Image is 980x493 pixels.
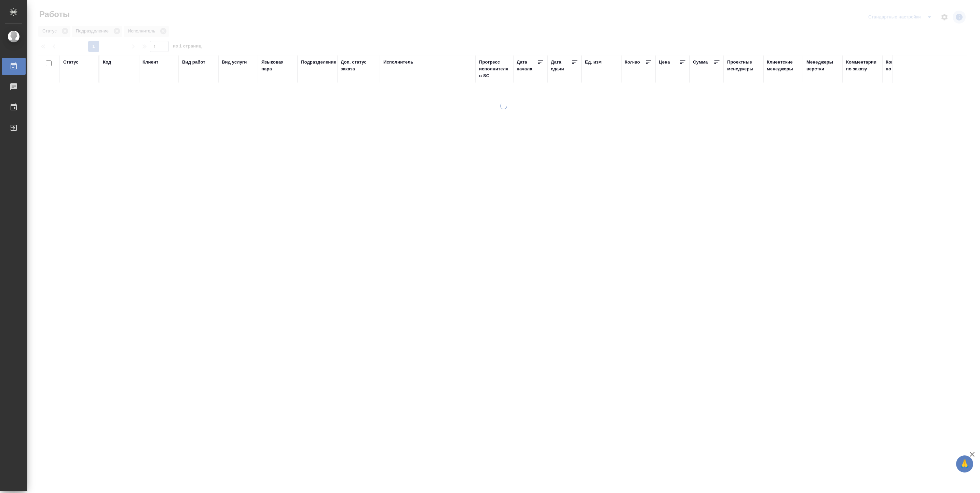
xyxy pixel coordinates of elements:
[806,59,839,72] div: Менеджеры верстки
[301,59,336,66] div: Подразделение
[222,59,247,66] div: Вид услуги
[517,59,537,72] div: Дата начала
[585,59,602,66] div: Ед. изм
[479,59,510,79] div: Прогресс исполнителя в SC
[551,59,571,72] div: Дата сдачи
[693,59,708,66] div: Сумма
[341,59,377,72] div: Доп. статус заказа
[63,59,79,66] div: Статус
[261,59,294,72] div: Языковая пара
[142,59,158,66] div: Клиент
[727,59,760,72] div: Проектные менеджеры
[886,59,918,72] div: Комментарии по работе
[846,59,879,72] div: Комментарии по заказу
[182,59,205,66] div: Вид работ
[767,59,800,72] div: Клиентские менеджеры
[103,59,111,66] div: Код
[659,59,670,66] div: Цена
[383,59,413,66] div: Исполнитель
[959,457,970,471] span: 🙏
[625,59,640,66] div: Кол-во
[956,455,973,473] button: 🙏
